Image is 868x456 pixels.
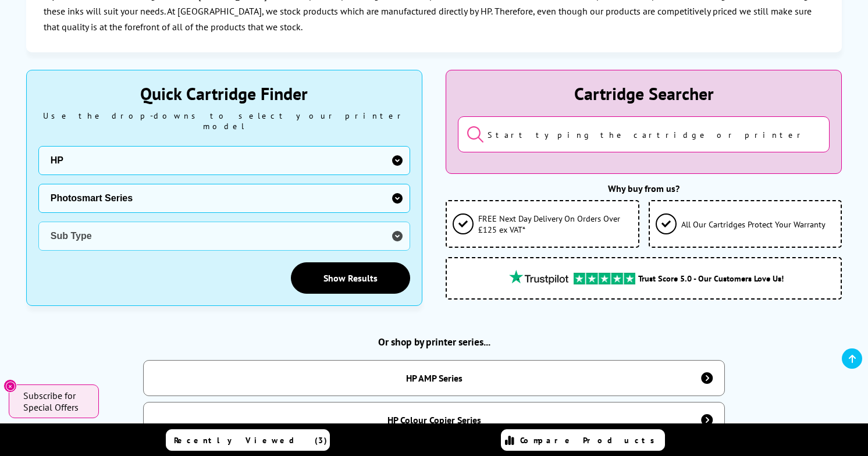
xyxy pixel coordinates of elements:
a: Show Results [291,262,410,294]
div: Quick Cartridge Finder [38,82,410,105]
span: FREE Next Day Delivery On Orders Over £125 ex VAT* [478,213,632,235]
span: Compare Products [520,435,661,446]
button: Close [3,379,17,393]
a: Recently Viewed (3) [166,429,330,451]
span: Trust Score 5.0 - Our Customers Love Us! [638,273,784,284]
span: Subscribe for Special Offers [23,390,87,413]
img: trustpilot rating [574,273,635,284]
input: Start typing the cartridge or printer's name... [458,116,830,152]
h2: Or shop by printer series... [26,335,842,348]
div: HP AMP Series [406,372,463,384]
span: All Our Cartridges Protect Your Warranty [681,219,826,230]
div: HP Colour Copier Series [387,414,481,426]
div: Use the drop-downs to select your printer model [38,111,410,131]
a: Compare Products [501,429,665,451]
div: Cartridge Searcher [458,82,830,105]
span: Recently Viewed (3) [174,435,328,446]
div: Why buy from us? [446,183,842,194]
img: trustpilot rating [504,270,574,284]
